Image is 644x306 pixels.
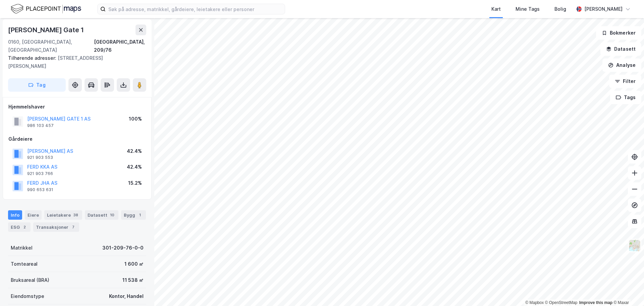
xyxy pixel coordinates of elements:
div: ESG [8,222,31,232]
div: 7 [70,224,76,230]
input: Søk på adresse, matrikkel, gårdeiere, leietakere eller personer [106,4,285,14]
div: Hjemmelshaver [8,103,146,111]
span: Tilhørende adresser: [8,55,58,61]
img: logo.f888ab2527a4732fd821a326f86c7f29.svg [11,3,81,15]
a: Mapbox [525,300,544,305]
div: [GEOGRAPHIC_DATA], 209/76 [94,38,146,54]
div: 1 600 ㎡ [124,260,144,268]
img: Z [628,239,641,252]
div: 986 103 457 [27,123,54,128]
div: 990 653 631 [27,187,53,192]
div: 11 538 ㎡ [122,276,144,284]
div: Bolig [554,5,566,13]
div: Kontrollprogram for chat [610,274,644,306]
div: [PERSON_NAME] [584,5,623,13]
div: 301-209-76-0-0 [102,244,144,252]
div: Gårdeiere [8,135,146,143]
div: [STREET_ADDRESS][PERSON_NAME] [8,54,141,70]
div: Datasett [85,210,118,220]
div: 921 903 766 [27,171,53,176]
div: Matrikkel [11,244,33,252]
button: Filter [609,75,641,88]
div: 15.2% [128,179,142,187]
button: Analyse [602,58,641,72]
div: 921 903 553 [27,155,53,160]
div: 100% [129,115,142,123]
div: Kart [491,5,501,13]
div: Eiendomstype [11,292,44,300]
div: Mine Tags [516,5,540,13]
div: Kontor, Handel [109,292,144,300]
div: 1 [137,212,143,218]
div: Eiere [25,210,42,220]
div: Bruksareal (BRA) [11,276,49,284]
button: Bokmerker [596,26,641,40]
div: 10 [109,212,116,218]
a: Improve this map [579,300,612,305]
div: 0160, [GEOGRAPHIC_DATA], [GEOGRAPHIC_DATA] [8,38,94,54]
a: OpenStreetMap [545,300,578,305]
button: Datasett [600,42,641,56]
div: 38 [72,212,79,218]
div: 2 [21,224,28,230]
div: [PERSON_NAME] Gate 1 [8,25,85,35]
button: Tags [610,91,641,104]
iframe: Chat Widget [610,274,644,306]
div: Leietakere [44,210,82,220]
div: 42.4% [127,163,142,171]
button: Tag [8,78,66,92]
div: Bygg [121,210,146,220]
div: Tomteareal [11,260,38,268]
div: Info [8,210,22,220]
div: Transaksjoner [33,222,79,232]
div: 42.4% [127,147,142,155]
